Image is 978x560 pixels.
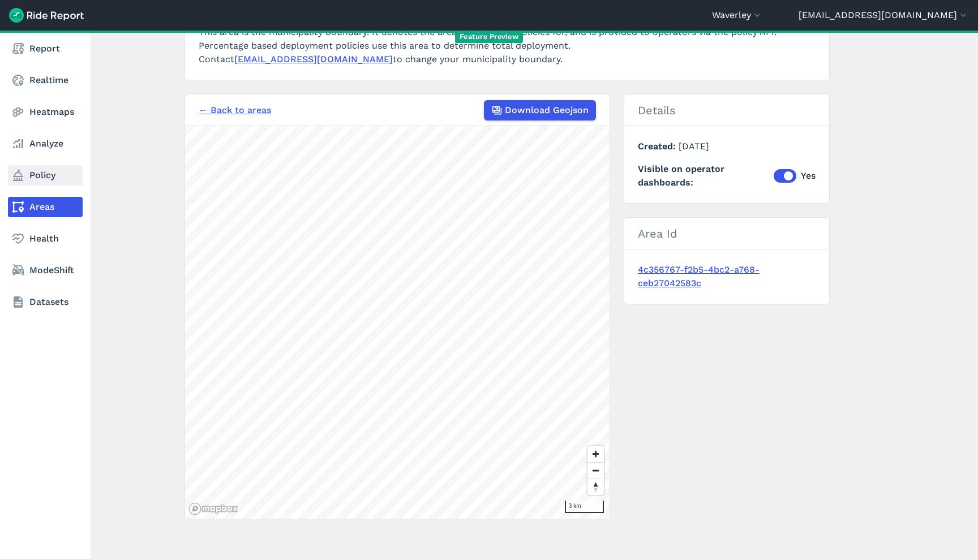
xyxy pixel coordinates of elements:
[234,54,393,64] a: [EMAIL_ADDRESS][DOMAIN_NAME]
[8,102,83,122] a: Heatmaps
[8,70,83,91] a: Realtime
[624,218,829,249] h3: Area Id
[8,197,83,217] a: Areas
[587,462,604,479] button: Zoom out
[638,162,774,189] span: Visible on operator dashboards
[679,141,709,152] span: [DATE]
[185,126,610,519] canvas: Map
[8,229,83,249] a: Health
[638,141,679,152] span: Created
[624,94,829,126] h2: Details
[188,502,238,515] a: Mapbox logo
[712,8,763,22] button: Waverley
[199,53,816,66] div: Contact to change your municipality boundary.
[8,165,83,186] a: Policy
[565,501,604,513] div: 3 km
[8,292,83,312] a: Datasets
[505,104,589,117] span: Download Geojson
[587,446,604,462] button: Zoom in
[774,169,816,183] label: Yes
[638,263,816,290] a: 4c356767-f2b5-4bc2-a768-ceb27042583c
[799,8,969,22] button: [EMAIL_ADDRESS][DOMAIN_NAME]
[8,133,83,154] a: Analyze
[8,38,83,59] a: Report
[587,479,604,495] button: Reset bearing to north
[9,8,84,23] img: Ride Report
[8,260,83,281] a: ModeShift
[484,100,596,120] button: Download Geojson
[455,31,523,43] span: Feature Preview
[199,104,271,117] a: ← Back to areas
